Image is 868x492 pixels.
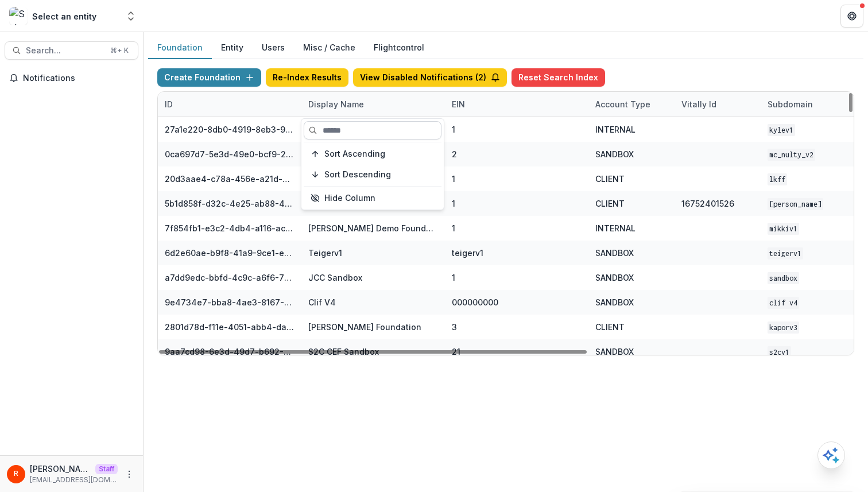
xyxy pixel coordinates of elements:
[95,464,118,474] p: Staff
[14,470,18,478] div: Raj
[165,346,294,358] div: 9aa7cd98-6e3d-49d7-b692-3e5f3d1facd4
[595,321,625,333] div: CLIENT
[324,170,391,180] span: Sort Descending
[304,165,441,184] button: Sort Descending
[165,197,294,210] div: 5b1d858f-d32c-4e25-ab88-434536713791
[301,98,371,110] div: Display Name
[158,98,180,110] div: ID
[768,223,799,235] code: mikkiv1
[761,92,847,117] div: Subdomain
[253,37,294,59] button: Users
[30,463,91,475] p: [PERSON_NAME]
[308,247,342,259] div: Teigerv1
[595,222,635,234] div: INTERNAL
[588,98,657,110] div: Account Type
[301,92,445,117] div: Display Name
[32,10,96,22] div: Select an entity
[452,123,455,135] div: 1
[452,346,460,358] div: 21
[768,173,787,185] code: lkff
[5,41,138,60] button: Search...
[148,37,212,59] button: Foundation
[595,272,634,284] div: SANDBOX
[595,296,634,308] div: SANDBOX
[595,346,634,358] div: SANDBOX
[304,189,441,207] button: Hide Column
[768,346,791,358] code: s2cv1
[308,346,379,358] div: S2C CEF Sandbox
[675,92,761,117] div: Vitally Id
[304,145,441,163] button: Sort Ascending
[122,467,136,481] button: More
[123,5,139,28] button: Open entity switcher
[165,296,294,308] div: 9e4734e7-bba8-4ae3-8167-95d86cec7b4b
[353,68,507,87] button: View Disabled Notifications (2)
[817,441,845,469] button: Open AI Assistant
[165,247,294,259] div: 6d2e60ae-b9f8-41a9-9ce1-e608d0f20ec5
[511,68,605,87] button: Reset Search Index
[294,37,365,59] button: Misc / Cache
[768,297,799,309] code: Clif V4
[761,98,820,110] div: Subdomain
[308,222,438,234] div: [PERSON_NAME] Demo Foundation
[595,247,634,259] div: SANDBOX
[374,41,424,53] a: Flightcontrol
[266,68,348,87] button: Re-Index Results
[9,7,28,25] img: Select an entity
[445,92,588,117] div: EIN
[595,197,625,210] div: CLIENT
[23,73,134,83] span: Notifications
[308,272,362,284] div: JCC Sandbox
[5,69,138,87] button: Notifications
[768,247,803,259] code: teigerv1
[768,198,823,210] code: [PERSON_NAME]
[212,37,253,59] button: Entity
[445,98,472,110] div: EIN
[452,272,455,284] div: 1
[165,173,294,185] div: 20d3aae4-c78a-456e-a21d-91c97a6a725f
[768,321,799,334] code: kaporv3
[840,5,863,28] button: Get Help
[588,92,675,117] div: Account Type
[158,92,301,117] div: ID
[768,149,815,161] code: mc_nulty_v2
[452,148,457,160] div: 2
[675,98,723,110] div: Vitally Id
[165,272,294,284] div: a7dd9edc-bbfd-4c9c-a6f6-76d0743bf1cd
[308,296,336,308] div: Clif V4
[26,46,103,56] span: Search...
[165,321,294,333] div: 2801d78d-f11e-4051-abb4-dab00da98882
[308,321,421,333] div: [PERSON_NAME] Foundation
[165,148,294,160] div: 0ca697d7-5e3d-49e0-bcf9-217f69e92d71
[165,222,294,234] div: 7f854fb1-e3c2-4db4-a116-aca576521abc
[452,173,455,185] div: 1
[768,272,799,284] code: sandbox
[108,44,131,57] div: ⌘ + K
[452,321,457,333] div: 3
[452,247,483,259] div: teigerv1
[595,148,634,160] div: SANDBOX
[324,149,385,159] span: Sort Ascending
[595,173,625,185] div: CLIENT
[157,68,261,87] button: Create Foundation
[165,123,294,135] div: 27a1e220-8db0-4919-8eb3-9f29ee33f7b0
[452,296,498,308] div: 000000000
[595,123,635,135] div: INTERNAL
[681,197,734,210] div: 16752401526
[452,197,455,210] div: 1
[452,222,455,234] div: 1
[768,124,795,136] code: kylev1
[30,475,118,485] p: [EMAIL_ADDRESS][DOMAIN_NAME]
